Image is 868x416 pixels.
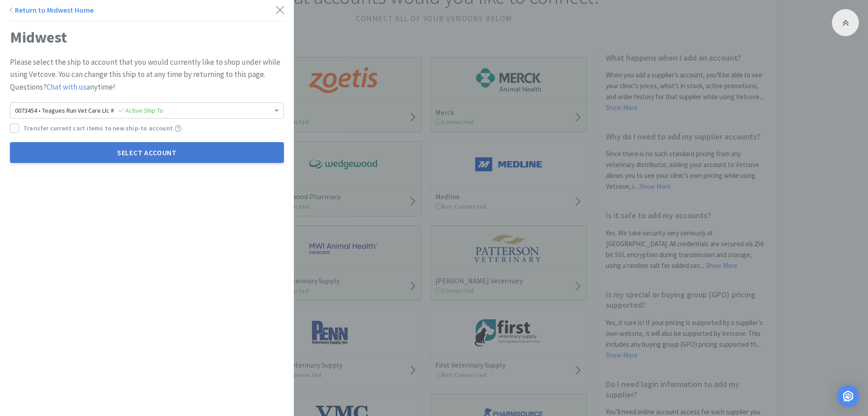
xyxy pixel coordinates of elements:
[24,123,173,133] span: Transfer current cart items to new ship-to account
[837,385,859,407] div: Open Intercom Messenger
[10,103,283,118] div: 552888
[118,106,163,115] span: Active Ship To
[10,56,284,93] p: Please select the ship to account that you would currently like to shop under while using Vetcove...
[10,27,284,47] h1: Midwest
[9,5,94,14] a: Return to Midwest Home
[10,142,284,163] button: Select Account
[47,82,86,92] a: Chat with us
[15,106,163,115] span: 0073454 • Teagues Run Vet Care Llc #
